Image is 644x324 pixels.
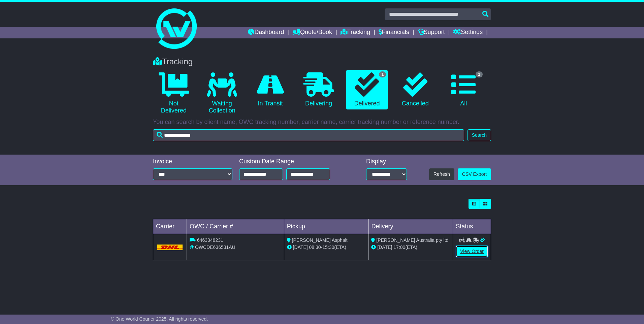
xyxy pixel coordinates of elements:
td: Pickup [284,219,368,234]
span: 17:00 [393,245,405,250]
td: OWC / Carrier # [187,219,284,234]
span: 15:30 [322,245,334,250]
a: Financials [379,27,409,38]
span: 1 [476,71,483,77]
a: 1 Delivered [346,70,388,110]
a: Delivering [298,70,339,110]
div: Tracking [150,57,494,67]
span: [DATE] [293,245,308,250]
a: Cancelled [394,70,436,110]
span: OWCDE636531AU [195,245,235,250]
div: Custom Date Range [239,158,347,165]
a: Tracking [341,27,370,38]
a: Settings [453,27,483,38]
div: (ETA) [371,244,450,251]
p: You can search by client name, OWC tracking number, carrier name, carrier tracking number or refe... [153,119,491,126]
span: 08:30 [309,245,321,250]
img: DHL.png [157,245,183,250]
button: Refresh [429,168,454,180]
span: [DATE] [377,245,392,250]
td: Status [453,219,491,234]
span: 1 [379,71,386,77]
a: In Transit [250,70,291,110]
a: Support [418,27,445,38]
div: - (ETA) [287,244,366,251]
a: Quote/Book [292,27,332,38]
a: Waiting Collection [201,70,243,117]
a: CSV Export [458,168,491,180]
span: [PERSON_NAME] Asphalt [292,237,348,243]
span: [PERSON_NAME] Australia pty ltd [376,237,448,243]
div: Display [366,158,407,165]
a: Not Delivered [153,70,194,117]
span: © One World Courier 2025. All rights reserved. [111,316,208,322]
div: Invoice [153,158,232,165]
td: Delivery [368,219,453,234]
button: Search [468,129,491,141]
td: Carrier [153,219,187,234]
a: Dashboard [248,27,284,38]
span: 6463348231 [197,237,223,243]
a: View Order [456,246,488,257]
a: 1 All [443,70,484,110]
